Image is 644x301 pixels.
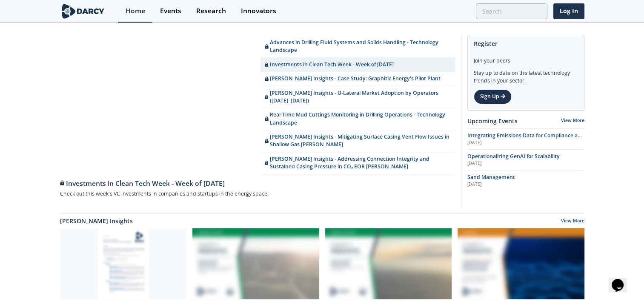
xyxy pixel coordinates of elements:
input: Advanced Search [476,3,547,19]
a: Investments in Clean Tech Week - Week of [DATE] [260,58,455,72]
a: Log In [553,3,584,19]
iframe: chat widget [608,267,635,292]
a: Sand Management [DATE] [467,173,584,188]
a: Upcoming Events [467,116,518,125]
div: Home [126,8,145,14]
a: Real-Time Mud Cuttings Monitoring in Drilling Operations - Technology Landscape [260,108,455,130]
a: Advances in Drilling Fluid Systems and Solids Handling - Technology Landscape [260,36,455,58]
a: [PERSON_NAME] Insights - Mitigating Surface Casing Vent Flow Issues in Shallow Gas [PERSON_NAME] [260,130,455,152]
a: [PERSON_NAME] Insights - U-Lateral Market Adoption by Operators ([DATE]–[DATE]) [260,86,455,108]
div: Research [196,8,226,14]
a: Sign Up [474,89,512,104]
div: Stay up to date on the latest technology trends in your sector. [474,65,578,85]
a: View More [561,218,584,225]
div: Events [160,8,181,14]
span: Integrating Emissions Data for Compliance and Operational Action [467,132,584,147]
a: [PERSON_NAME] Insights [60,216,133,225]
div: Join your peers [474,51,578,65]
a: Integrating Emissions Data for Compliance and Operational Action [DATE] [467,132,584,146]
div: Check out this week's VC investments in companies and startups in the energy space! [60,189,455,199]
div: [DATE] [467,160,584,167]
span: Sand Management [467,173,515,181]
div: Investments in Clean Tech Week - Week of [DATE] [60,179,455,189]
a: Operationalizing GenAI for Scalability [DATE] [467,153,584,167]
span: Operationalizing GenAI for Scalability [467,153,560,160]
div: [DATE] [467,181,584,188]
a: View More [561,117,584,123]
img: logo-wide.svg [60,4,106,19]
a: [PERSON_NAME] Insights - Case Study: Graphitic Energy's Pilot Plant [260,72,455,86]
div: Register [474,36,578,51]
div: Innovators [241,8,276,14]
div: [DATE] [467,139,584,146]
a: [PERSON_NAME] Insights - Addressing Connection Integrity and Sustained Casing Pressure in CO₂ EOR... [260,152,455,174]
a: Investments in Clean Tech Week - Week of [DATE] [60,174,455,189]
